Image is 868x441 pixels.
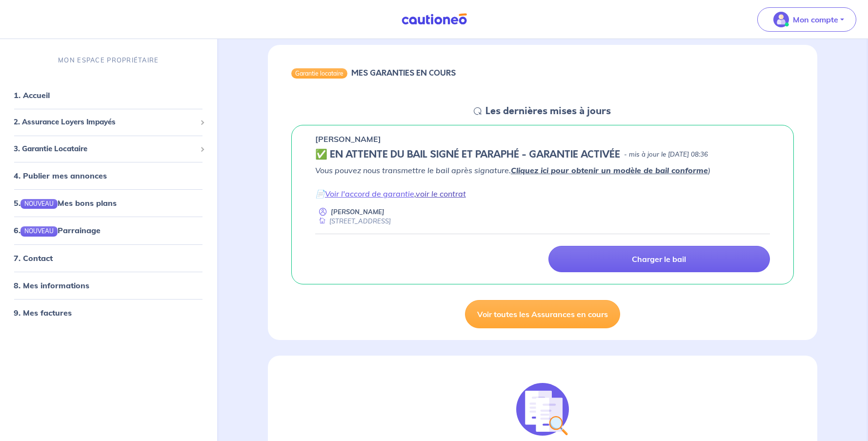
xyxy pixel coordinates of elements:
[624,150,708,160] p: - mis à jour le [DATE] 08:36
[4,140,213,159] div: 3. Garantie Locataire
[4,86,213,105] div: 1. Accueil
[4,248,213,268] div: 7. Contact
[315,165,710,175] em: Vous pouvez nous transmettre le bail après signature. )
[315,133,381,145] p: [PERSON_NAME]
[793,14,838,25] p: Mon compte
[14,143,196,155] span: 3. Garantie Locataire
[4,276,213,295] div: 8. Mes informations
[315,149,770,160] div: state: CONTRACT-SIGNED, Context: IN-LANDLORD,IS-GL-CAUTION-IN-LANDLORD
[331,207,384,217] p: [PERSON_NAME]
[325,189,414,199] a: Voir l'accord de garantie
[773,12,789,27] img: illu_account_valid_menu.svg
[4,194,213,213] div: 5.NOUVEAUMes bons plans
[291,68,347,78] div: Garantie locataire
[548,246,770,272] a: Charger le bail
[14,91,50,100] a: 1. Accueil
[14,253,53,263] a: 7. Contact
[4,303,213,322] div: 9. Mes factures
[4,166,213,186] div: 4. Publier mes annonces
[315,217,391,226] div: [STREET_ADDRESS]
[4,221,213,241] div: 6.NOUVEAUParrainage
[14,117,196,128] span: 2. Assurance Loyers Impayés
[511,165,708,175] a: Cliquez ici pour obtenir un modèle de bail conforme
[58,56,159,65] p: MON ESPACE PROPRIÉTAIRE
[351,68,456,78] h6: MES GARANTIES EN COURS
[14,171,107,181] a: 4. Publier mes annonces
[516,383,569,436] img: justif-loupe
[315,189,466,199] em: 📄 ,
[4,113,213,132] div: 2. Assurance Loyers Impayés
[416,189,466,199] a: voir le contrat
[757,7,856,32] button: illu_account_valid_menu.svgMon compte
[315,149,620,160] h5: ✅️️️ EN ATTENTE DU BAIL SIGNÉ ET PARAPHÉ - GARANTIE ACTIVÉE
[14,199,117,208] a: 5.NOUVEAUMes bons plans
[632,254,686,264] p: Charger le bail
[14,281,89,290] a: 8. Mes informations
[465,300,620,328] a: Voir toutes les Assurances en cours
[14,308,72,318] a: 9. Mes factures
[14,226,101,236] a: 6.NOUVEAUParrainage
[398,13,471,25] img: Cautioneo
[485,105,611,117] h5: Les dernières mises à jours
